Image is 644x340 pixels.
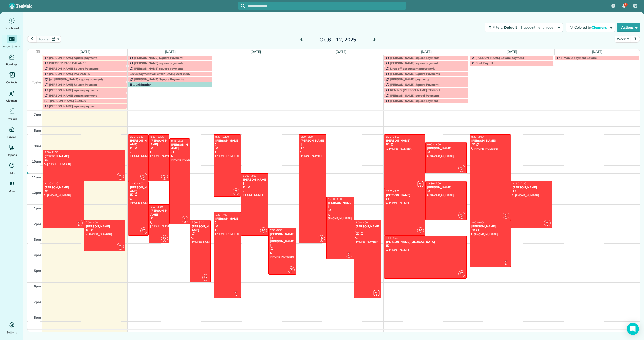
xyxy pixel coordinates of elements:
[134,67,183,70] span: [PERSON_NAME] square payments
[184,217,186,220] span: FC
[34,300,41,304] span: 7pm
[6,98,17,103] span: Cleaners
[79,50,90,54] a: [DATE]
[2,17,21,31] a: Dashboard
[215,139,239,146] div: [PERSON_NAME]
[243,174,256,177] span: 11:00 - 3:00
[419,229,422,231] span: FC
[171,139,183,142] span: 8:45 - 2:15
[76,223,82,227] small: 1
[9,189,15,194] span: More
[390,94,439,97] span: [PERSON_NAME] paypal Payments
[49,61,86,65] span: CHECK EZ PASS BALANCE
[427,147,465,150] div: [PERSON_NAME]
[150,135,164,138] span: 8:30 - 11:30
[44,99,86,103] span: R/F [PERSON_NAME] $329.36
[419,182,422,185] span: FC
[460,166,463,169] span: FC
[119,244,122,247] span: FC
[150,205,163,208] span: 1:00 - 3:30
[171,143,188,150] div: [PERSON_NAME]
[386,236,398,240] span: 3:00 - 5:45
[27,36,37,42] button: prev
[6,62,18,67] span: Bookings
[459,273,465,278] small: 1
[427,143,441,146] span: 9:00 - 11:00
[141,230,147,235] small: 1
[386,240,465,244] div: [PERSON_NAME][MEDICAL_DATA]
[390,56,439,60] span: [PERSON_NAME] square payments
[482,23,563,32] a: Filters: Default | 1 appointment hidden
[566,23,615,32] button: Colored byCleaners
[471,225,509,228] div: [PERSON_NAME]
[2,143,21,157] a: Reports
[476,56,524,60] span: [PERSON_NAME] Square payment
[574,25,609,30] span: Colored by
[142,174,145,177] span: FC
[117,176,124,181] small: 1
[390,88,441,92] span: REMIND [PERSON_NAME] PAYROLL
[260,230,267,235] small: 1
[386,193,424,197] div: [PERSON_NAME]
[288,269,294,274] small: 1
[161,176,168,181] small: 1
[319,36,328,43] span: Oct
[544,223,550,227] small: 1
[238,4,245,8] button: Focus search
[592,50,603,54] a: [DATE]
[262,229,265,231] span: FC
[182,219,188,223] small: 1
[141,176,147,181] small: 1
[512,186,551,189] div: [PERSON_NAME]
[2,53,21,67] a: Bookings
[617,23,640,32] button: Actions
[306,37,369,42] h2: 6 – 12, 2025
[34,237,41,241] span: 3pm
[7,116,17,121] span: Invoices
[34,144,41,148] span: 9am
[49,104,97,108] span: [PERSON_NAME] square payment
[336,50,346,54] a: [DATE]
[250,50,261,54] a: [DATE]
[134,61,183,65] span: [PERSON_NAME] square payments
[241,4,245,8] svg: Focus search
[505,213,507,216] span: FC
[3,44,21,49] span: Appointments
[86,225,124,228] div: [PERSON_NAME]
[2,107,21,121] a: Invoices
[386,135,399,138] span: 8:30 - 12:00
[34,284,41,288] span: 6pm
[631,36,640,42] button: next
[7,330,17,335] span: Settings
[627,323,639,335] div: Open Intercom Messenger
[518,25,555,30] span: | 1 appointment hidden
[505,260,507,263] span: FC
[134,77,184,81] span: [PERSON_NAME] Square Payments
[493,25,503,30] span: Filters:
[421,50,432,54] a: [DATE]
[117,246,124,251] small: 1
[150,209,168,216] div: [PERSON_NAME]
[504,25,517,30] span: Default
[390,72,440,76] span: [PERSON_NAME] Square Payments
[49,67,99,70] span: [PERSON_NAME] Square Payments
[9,171,15,176] span: Help
[2,161,21,176] a: Help
[427,186,465,189] div: [PERSON_NAME]
[390,67,435,70] span: Drop off accountant paperwork
[270,229,282,232] span: 2:30 - 5:30
[5,26,19,31] span: Dashboard
[134,56,182,60] span: [PERSON_NAME] Square Payment
[49,72,90,76] span: [PERSON_NAME] PAYMENTS
[328,197,342,201] span: 12:30 - 4:30
[130,135,143,138] span: 8:30 - 11:30
[270,232,294,247] div: [PERSON_NAME] / [PERSON_NAME]
[86,221,98,224] span: 2:00 - 4:00
[34,206,41,210] span: 1pm
[32,175,41,179] span: 11am
[6,80,17,85] span: Contacts
[460,213,463,216] span: FC
[290,268,293,270] span: FC
[243,178,267,185] div: [PERSON_NAME]
[49,56,97,60] span: [PERSON_NAME] square payment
